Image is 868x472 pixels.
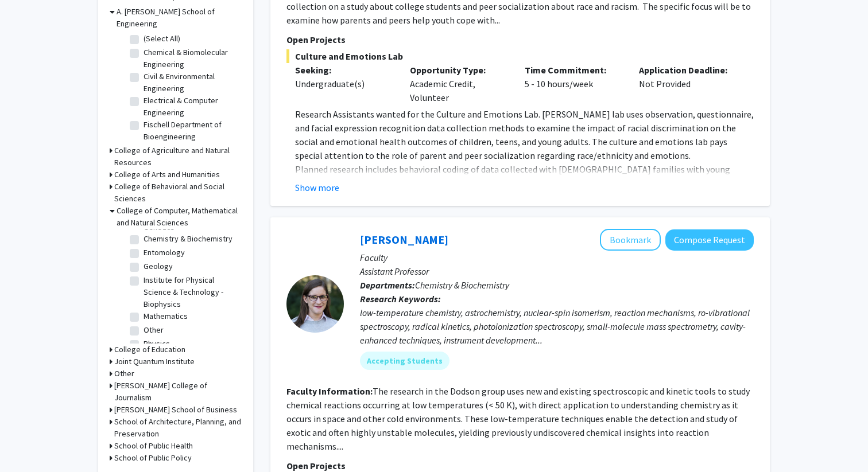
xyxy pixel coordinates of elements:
[360,279,415,291] b: Departments:
[144,260,173,272] label: Geology
[360,251,754,264] p: Faculty
[144,143,239,167] label: Materials Science & Engineering
[401,63,516,104] div: Academic Credit, Volunteer
[114,344,185,356] h3: College of Education
[665,229,754,251] button: Compose Request to Leah Dodson
[114,380,242,404] h3: [PERSON_NAME] College of Journalism
[295,162,754,231] p: Planned research includes behavioral coding of data collected with [DEMOGRAPHIC_DATA] families wi...
[360,264,754,278] p: Assistant Professor
[9,420,49,463] iframe: Chat
[516,63,631,104] div: 5 - 10 hours/week
[114,356,195,368] h3: Joint Quantum Institute
[144,95,239,119] label: Electrical & Computer Engineering
[144,46,239,71] label: Chemical & Biomolecular Engineering
[600,229,661,251] button: Add Leah Dodson to Bookmarks
[144,274,239,310] label: Institute for Physical Science & Technology - Biophysics
[295,63,393,77] p: Seeking:
[360,293,441,305] b: Research Keywords:
[144,247,185,259] label: Entomology
[114,169,220,181] h3: College of Arts and Humanities
[144,233,232,245] label: Chemistry & Biochemistry
[286,385,373,397] b: Faculty Information:
[639,63,737,77] p: Application Deadline:
[295,181,339,194] button: Show more
[114,452,192,464] h3: School of Public Policy
[286,385,750,452] fg-read-more: The research in the Dodson group uses new and existing spectroscopic and kinetic tools to study c...
[114,440,193,452] h3: School of Public Health
[286,49,754,63] span: Culture and Emotions Lab
[114,145,242,169] h3: College of Agriculture and Natural Resources
[360,352,449,370] mat-chip: Accepting Students
[144,310,188,322] label: Mathematics
[144,338,170,350] label: Physics
[144,71,239,95] label: Civil & Environmental Engineering
[114,181,242,205] h3: College of Behavioral and Social Sciences
[286,33,754,46] p: Open Projects
[114,404,237,416] h3: [PERSON_NAME] School of Business
[415,279,509,291] span: Chemistry & Biochemistry
[525,63,622,77] p: Time Commitment:
[360,306,754,347] div: low-temperature chemistry, astrochemistry, nuclear-spin isomerism, reaction mechanisms, ro-vibrat...
[295,107,754,162] p: Research Assistants wanted for the Culture and Emotions Lab. [PERSON_NAME] lab uses observation, ...
[117,6,242,30] h3: A. [PERSON_NAME] School of Engineering
[144,33,180,45] label: (Select All)
[295,77,393,91] div: Undergraduate(s)
[114,416,242,440] h3: School of Architecture, Planning, and Preservation
[410,63,507,77] p: Opportunity Type:
[144,119,239,143] label: Fischell Department of Bioengineering
[114,368,134,380] h3: Other
[144,324,164,336] label: Other
[360,232,448,247] a: [PERSON_NAME]
[117,205,242,229] h3: College of Computer, Mathematical and Natural Sciences
[630,63,745,104] div: Not Provided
